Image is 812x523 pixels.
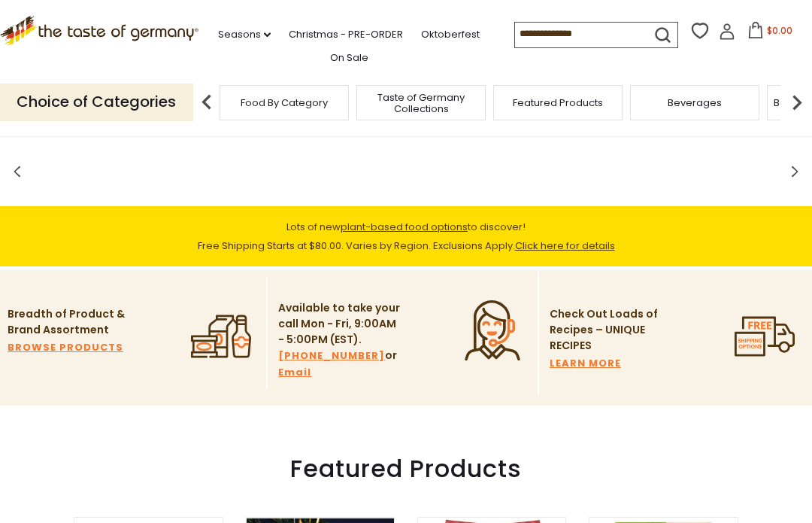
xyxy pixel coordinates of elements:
[550,306,659,354] p: Check Out Loads of Recipes – UNIQUE RECIPES
[278,300,402,381] p: Available to take your call Mon - Fri, 9:00AM - 5:00PM (EST). or
[738,22,802,44] button: $0.00
[289,26,403,43] a: Christmas - PRE-ORDER
[767,24,792,37] span: $0.00
[341,220,468,234] a: plant-based food options
[515,239,615,253] a: Click here for details
[550,355,621,372] a: LEARN MORE
[241,97,328,108] a: Food By Category
[330,50,368,66] a: On Sale
[278,364,311,381] a: Email
[361,92,481,114] a: Taste of Germany Collections
[8,306,132,338] p: Breadth of Product & Brand Assortment
[421,26,480,43] a: Oktoberfest
[8,339,123,356] a: BROWSE PRODUCTS
[218,26,271,43] a: Seasons
[192,87,222,117] img: previous arrow
[198,220,615,253] span: Lots of new to discover! Free Shipping Starts at $80.00. Varies by Region. Exclusions Apply.
[278,348,385,364] a: [PHONE_NUMBER]
[782,87,812,117] img: next arrow
[513,97,603,108] a: Featured Products
[668,97,722,108] a: Beverages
